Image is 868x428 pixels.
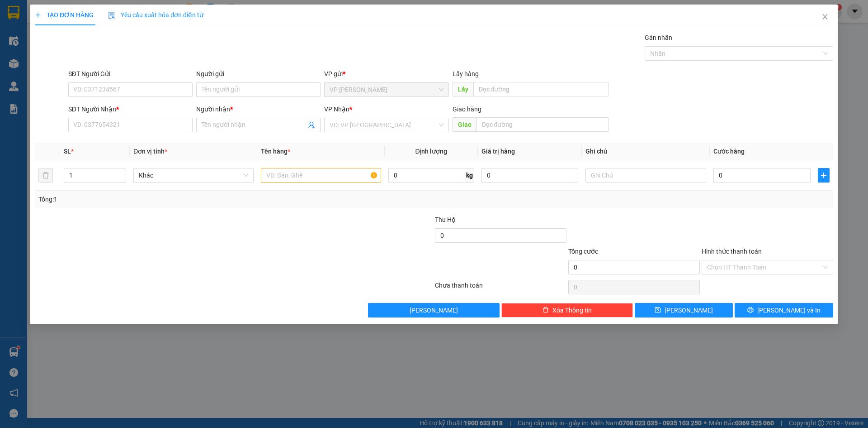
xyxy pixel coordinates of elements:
span: Giao hàng [453,106,481,113]
div: Chưa thanh toán [434,280,567,296]
span: Lấy hàng [453,70,479,77]
div: VP gửi [325,69,449,79]
span: [PERSON_NAME] [665,305,713,315]
label: Gán nhãn [645,34,672,41]
span: Tên hàng [261,148,290,155]
div: Người gửi [196,69,321,79]
span: VP Nhận [325,106,350,113]
span: [PERSON_NAME] và In [757,305,821,315]
span: VP Phan Thiết [330,83,443,96]
span: save [655,307,661,314]
input: VD: Bàn, Ghế [261,168,381,183]
div: SĐT Người Gửi [68,69,193,79]
input: Dọc đường [473,82,609,96]
span: Tổng cước [568,248,598,255]
span: Giá trị hàng [481,148,515,155]
span: plus [35,12,41,18]
span: Lấy [453,82,473,96]
div: Tổng: 1 [38,194,335,204]
button: save[PERSON_NAME] [635,303,733,317]
button: plus [818,168,830,183]
button: printer[PERSON_NAME] và In [735,303,833,317]
span: Cước hàng [713,148,745,155]
span: user-add [308,121,316,129]
span: Yêu cầu xuất hóa đơn điện tử [108,11,203,19]
span: Thu Hộ [435,216,456,223]
span: SL [64,148,71,155]
label: Hình thức thanh toán [702,248,762,255]
span: Định lượng [415,148,448,155]
span: kg [465,168,474,183]
button: deleteXóa Thông tin [502,303,633,317]
button: [PERSON_NAME] [368,303,500,317]
span: Giao [453,117,476,132]
button: delete [38,168,53,183]
button: Close [812,5,838,30]
span: [PERSON_NAME] [410,305,458,315]
img: icon [108,12,115,19]
span: close [821,13,829,20]
span: Đơn vị tính [133,148,167,155]
input: Dọc đường [476,117,609,132]
span: Khác [139,168,248,182]
span: printer [747,307,754,314]
div: SĐT Người Nhận [68,104,193,114]
div: Người nhận [196,104,321,114]
span: plus [818,172,829,179]
span: TẠO ĐƠN HÀNG [35,11,94,19]
input: Ghi Chú [586,168,706,183]
span: delete [542,307,549,314]
span: Xóa Thông tin [552,305,592,315]
th: Ghi chú [582,143,710,160]
input: 0 [481,168,579,183]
